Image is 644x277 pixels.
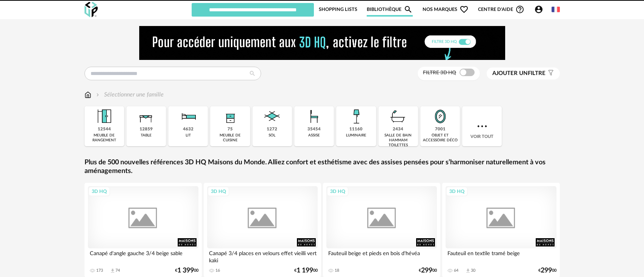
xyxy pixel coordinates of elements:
span: Heart Outline icon [460,5,469,14]
div: salle de bain hammam toilettes [381,133,416,148]
span: Centre d'aideHelp Circle Outline icon [478,5,524,14]
img: Table.png [136,106,156,127]
div: € 00 [175,268,198,273]
span: Account Circle icon [534,5,547,14]
img: Miroir.png [430,106,450,127]
div: € 00 [294,268,318,273]
span: 1 199 [297,268,313,273]
img: Literie.png [178,106,198,127]
span: Nos marques [423,2,469,17]
img: Salle%20de%20bain.png [388,106,408,127]
div: luminaire [346,133,366,138]
a: BibliothèqueMagnify icon [367,2,413,17]
img: more.7b13dc1.svg [475,119,489,133]
div: 4632 [183,127,194,132]
span: 1 399 [177,268,194,273]
span: Magnify icon [404,5,413,14]
div: 64 [454,268,458,273]
img: Assise.png [304,106,324,127]
img: Luminaire.png [346,106,366,127]
div: 35454 [307,127,321,132]
div: 12544 [98,127,111,132]
div: sol [269,133,275,138]
div: 3D HQ [446,187,468,196]
div: 3D HQ [327,187,349,196]
div: 3D HQ [207,187,229,196]
img: svg+xml;base64,PHN2ZyB3aWR0aD0iMTYiIGhlaWdodD0iMTYiIHZpZXdCb3g9IjAgMCAxNiAxNiIgZmlsbD0ibm9uZSIgeG... [95,90,101,99]
button: Ajouter unfiltre Filter icon [487,67,560,80]
img: Meuble%20de%20rangement.png [94,106,114,127]
a: Shopping Lists [319,2,357,17]
img: OXP [85,2,98,17]
span: Download icon [465,268,471,274]
div: Canapé 3/4 places en velours effet vieilli vert kaki [207,248,318,263]
div: assise [308,133,320,138]
span: 299 [421,268,432,273]
div: Fauteuil en textile tramé beige [446,248,556,263]
img: Rangement.png [220,106,240,127]
div: lit [186,133,191,138]
div: 12859 [140,127,153,132]
div: table [141,133,152,138]
div: 3D HQ [88,187,110,196]
div: meuble de cuisine [212,133,247,143]
img: svg+xml;base64,PHN2ZyB3aWR0aD0iMTYiIGhlaWdodD0iMTciIHZpZXdCb3g9IjAgMCAxNiAxNyIgZmlsbD0ibm9uZSIgeG... [85,90,91,99]
div: meuble de rangement [87,133,122,143]
span: Account Circle icon [534,5,543,14]
span: Download icon [110,268,115,274]
div: 7001 [435,127,446,132]
img: fr [552,5,560,14]
div: Fauteuil beige et pieds en bois d'hévéa [326,248,437,263]
div: 173 [96,268,103,273]
div: 1272 [267,127,277,132]
span: Help Circle Outline icon [515,5,524,14]
div: 18 [335,268,339,273]
a: Plus de 500 nouvelles références 3D HQ Maisons du Monde. Alliez confort et esthétisme avec des as... [85,158,560,176]
div: Sélectionner une famille [95,90,164,99]
div: 74 [115,268,120,273]
div: Canapé d'angle gauche 3/4 beige sable [88,248,199,263]
img: NEW%20NEW%20HQ%20NEW_V1.gif [139,26,505,60]
div: € 00 [419,268,437,273]
span: Filter icon [546,70,554,77]
span: filtre [492,70,546,77]
div: 2434 [393,127,403,132]
span: Ajouter un [492,70,528,76]
div: 11160 [349,127,363,132]
div: 75 [227,127,233,132]
div: € 00 [538,268,556,273]
span: 299 [541,268,552,273]
span: Filtre 3D HQ [423,70,456,75]
div: 16 [215,268,220,273]
div: Voir tout [462,106,502,146]
div: 30 [471,268,475,273]
div: objet et accessoire déco [423,133,458,143]
img: Sol.png [262,106,282,127]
